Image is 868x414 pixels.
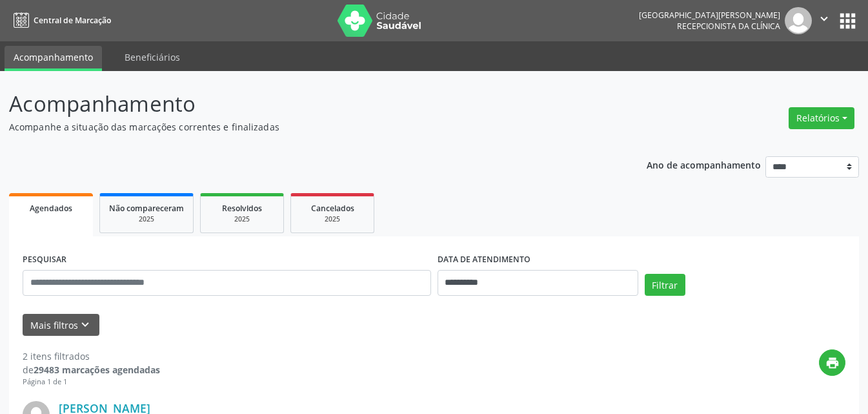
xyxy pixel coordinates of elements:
div: Página 1 de 1 [23,377,160,388]
div: 2 itens filtrados [23,349,160,363]
div: 2025 [109,214,184,224]
button: Filtrar [645,274,685,296]
i: print [825,356,840,370]
div: de [23,363,160,377]
label: DATA DE ATENDIMENTO [438,250,530,270]
a: Beneficiários [116,46,189,68]
div: 2025 [210,214,274,224]
button: Relatórios [789,107,854,129]
strong: 29483 marcações agendadas [34,364,160,376]
button: print [819,349,845,376]
button: Mais filtroskeyboard_arrow_down [23,314,99,336]
span: Recepcionista da clínica [677,21,780,32]
p: Acompanhe a situação das marcações correntes e finalizadas [9,120,604,134]
p: Acompanhamento [9,88,604,120]
img: img [785,7,812,34]
a: Central de Marcação [9,10,111,31]
label: PESQUISAR [23,250,66,270]
i:  [817,12,831,26]
div: 2025 [300,214,365,224]
span: Não compareceram [109,203,184,214]
span: Central de Marcação [34,15,111,26]
span: Agendados [30,203,72,214]
p: Ano de acompanhamento [647,156,761,172]
button: apps [836,10,859,32]
span: Resolvidos [222,203,262,214]
span: Cancelados [311,203,354,214]
i: keyboard_arrow_down [78,318,92,332]
div: [GEOGRAPHIC_DATA][PERSON_NAME] [639,10,780,21]
a: Acompanhamento [5,46,102,71]
button:  [812,7,836,34]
